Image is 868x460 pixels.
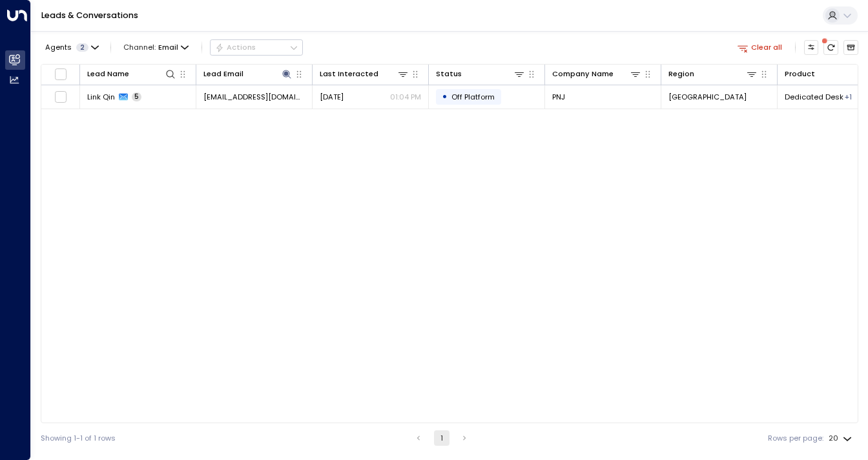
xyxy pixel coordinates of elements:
[845,92,852,102] div: Private Office
[733,40,787,54] button: Clear all
[668,68,694,80] div: Region
[119,40,193,54] button: Channel:Email
[158,43,178,52] span: Email
[203,68,243,80] div: Lead Email
[54,90,67,103] span: Toggle select row
[829,430,854,446] div: 20
[768,433,823,444] label: Rows per page:
[823,40,838,55] span: There are new threads available. Refresh the grid to view the latest updates.
[87,92,115,102] span: Link Qin
[320,68,378,80] div: Last Interacted
[552,68,614,80] div: Company Name
[552,68,641,80] div: Company Name
[215,43,256,52] div: Actions
[203,68,293,80] div: Lead Email
[203,92,305,102] span: link.qin@pnjconstruction.com
[668,68,758,80] div: Region
[552,92,565,102] span: PNJ
[436,68,462,80] div: Status
[210,39,303,55] div: Button group with a nested menu
[119,40,193,54] span: Channel:
[804,40,819,55] button: Customize
[436,68,525,80] div: Status
[41,10,138,21] a: Leads & Conversations
[41,40,102,54] button: Agents2
[320,68,409,80] div: Last Interacted
[668,92,747,102] span: Manchester
[785,68,815,80] div: Product
[41,433,116,444] div: Showing 1-1 of 1 rows
[45,44,72,51] span: Agents
[442,88,448,105] div: •
[87,68,129,80] div: Lead Name
[843,40,858,55] button: Archived Leads
[132,92,141,101] span: 5
[434,430,449,446] button: page 1
[87,68,176,80] div: Lead Name
[76,43,88,52] span: 2
[54,68,67,81] span: Toggle select all
[210,39,303,55] button: Actions
[410,430,473,446] nav: pagination navigation
[451,92,495,102] span: Off Platform
[390,92,421,102] p: 01:04 PM
[785,92,843,102] span: Dedicated Desk
[320,92,344,102] span: Yesterday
